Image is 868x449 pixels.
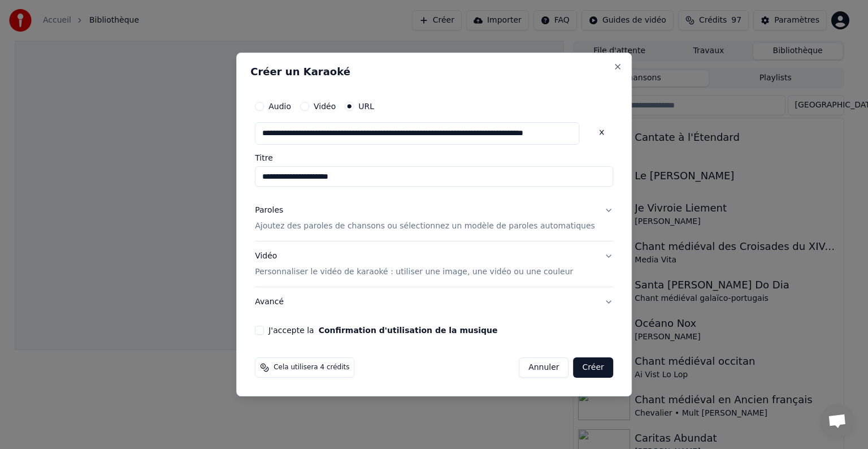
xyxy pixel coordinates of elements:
label: URL [358,102,374,110]
button: ParolesAjoutez des paroles de chansons ou sélectionnez un modèle de paroles automatiques [255,196,613,241]
div: Vidéo [255,251,573,278]
button: J'accepte la [319,326,498,334]
div: Paroles [255,205,283,216]
span: Cela utilisera 4 crédits [274,363,349,372]
button: Avancé [255,287,613,317]
h2: Créer un Karaoké [250,67,618,77]
p: Ajoutez des paroles de chansons ou sélectionnez un modèle de paroles automatiques [255,221,595,232]
label: Titre [255,154,613,162]
button: Annuler [519,357,568,378]
button: VidéoPersonnaliser le vidéo de karaoké : utiliser une image, une vidéo ou une couleur [255,241,613,287]
label: J'accepte la [268,326,497,334]
button: Créer [574,357,613,378]
p: Personnaliser le vidéo de karaoké : utiliser une image, une vidéo ou une couleur [255,266,573,278]
label: Vidéo [314,102,336,110]
label: Audio [268,102,291,110]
